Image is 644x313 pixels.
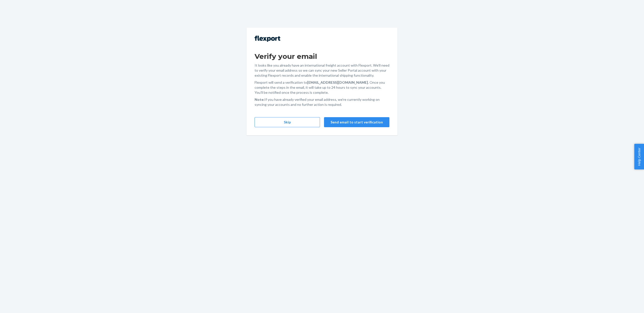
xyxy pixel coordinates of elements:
[634,144,644,169] button: Help Center
[255,36,280,42] img: Flexport logo
[255,97,264,102] strong: Note:
[255,97,389,107] p: If you have already verified your email address, we're currently working on syncing your accounts...
[255,117,320,127] button: Skip
[255,52,389,61] h1: Verify your email
[324,117,389,127] button: Send email to start verification
[307,80,368,84] strong: [EMAIL_ADDRESS][DOMAIN_NAME]
[255,80,389,95] p: Flexport will send a verification to . Once you complete the steps in the email, it will take up ...
[255,63,389,78] p: It looks like you already have an international freight account with Flexport. We'll need to veri...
